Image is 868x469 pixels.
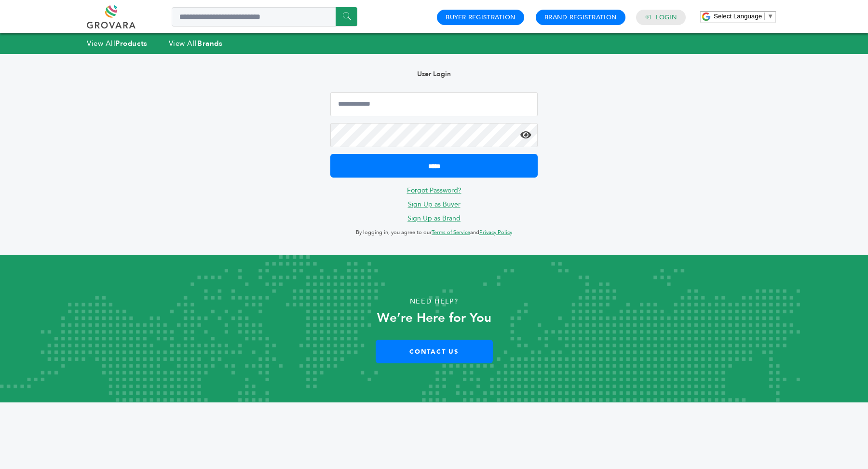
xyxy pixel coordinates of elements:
[417,69,451,79] b: User Login
[172,7,357,27] input: Search a product or brand...
[330,92,538,116] input: Email Address
[714,13,762,20] span: Select Language
[169,39,223,48] a: View AllBrands
[408,200,461,209] a: Sign Up as Buyer
[377,309,491,327] strong: We’re Here for You
[432,229,470,236] a: Terms of Service
[330,227,538,238] p: By logging in, you agree to our and
[714,13,773,20] a: Select Language​
[544,13,617,22] a: Brand Registration
[115,39,147,48] strong: Products
[87,39,148,48] a: View AllProducts
[197,39,222,48] strong: Brands
[376,340,493,363] a: Contact Us
[767,13,773,20] span: ▼
[446,13,515,22] a: Buyer Registration
[407,214,461,223] a: Sign Up as Brand
[43,294,825,309] p: Need Help?
[656,13,677,22] a: Login
[407,186,461,195] a: Forgot Password?
[330,123,538,147] input: Password
[479,229,512,236] a: Privacy Policy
